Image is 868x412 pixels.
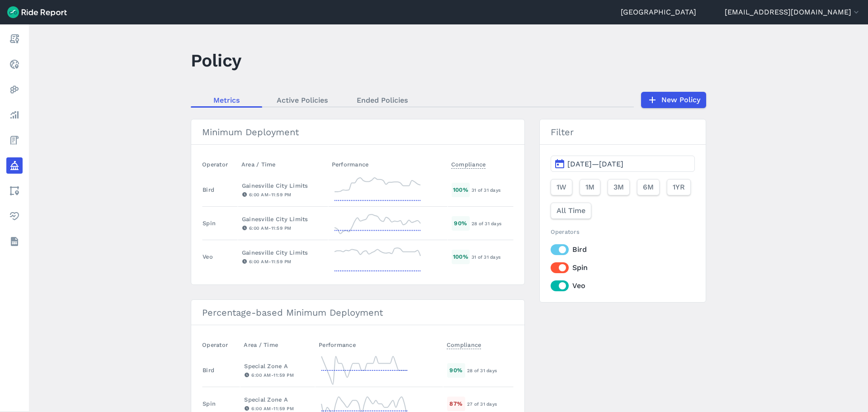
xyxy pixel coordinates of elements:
a: Areas [6,183,23,199]
a: Realtime [6,56,23,72]
span: Compliance [447,339,481,349]
h3: Filter [540,119,706,145]
span: Compliance [451,158,486,169]
button: 6M [637,179,660,195]
a: Fees [6,132,23,148]
div: 6:00 AM - 11:59 PM [244,371,311,379]
button: [EMAIL_ADDRESS][DOMAIN_NAME] [725,7,861,18]
span: 1YR [673,182,685,193]
div: Gainesville City Limits [242,215,324,223]
div: 31 of 31 days [472,253,513,261]
div: 6:00 AM - 11:59 PM [242,257,324,265]
div: 31 of 31 days [472,186,513,194]
span: 1M [585,182,594,193]
h3: Percentage-based Minimum Deployment [191,300,524,325]
div: 28 of 31 days [472,219,513,227]
button: 3M [608,179,630,195]
th: Area / Time [238,156,328,173]
a: Metrics [191,93,262,107]
label: Spin [551,262,695,273]
a: Report [6,31,23,47]
a: Datasets [6,233,23,250]
div: Spin [203,399,216,408]
div: 6:00 AM - 11:59 PM [242,224,324,232]
label: Bird [551,244,695,255]
th: Area / Time [240,336,315,354]
div: Gainesville City Limits [242,248,324,257]
div: 100 % [452,250,470,264]
div: 28 of 31 days [467,366,513,374]
th: Operator [202,156,238,173]
div: 87 % [447,397,465,411]
span: [DATE]—[DATE] [567,160,623,168]
div: 27 of 31 days [467,400,513,408]
div: 90 % [452,216,470,230]
button: All Time [551,203,591,219]
button: 1YR [667,179,691,195]
a: Policy [6,157,23,174]
div: Bird [203,366,214,374]
label: Veo [551,280,695,291]
button: 1M [580,179,600,195]
th: Performance [315,336,443,354]
div: 90 % [447,363,465,377]
a: Health [6,208,23,224]
h1: Policy [191,48,241,73]
button: 1W [551,179,572,195]
div: Special Zone A [244,362,311,370]
a: Active Policies [262,93,342,107]
div: Spin [203,219,216,227]
a: Heatmaps [6,81,23,98]
th: Performance [328,156,448,173]
th: Operator [202,336,240,354]
span: All Time [557,205,585,216]
h3: Minimum Deployment [191,119,524,145]
div: 6:00 AM - 11:59 PM [242,190,324,199]
span: Operators [551,228,580,235]
a: Analyze [6,107,23,123]
a: New Policy [641,92,706,108]
span: 6M [643,182,654,193]
div: Gainesville City Limits [242,181,324,190]
div: 100 % [452,183,470,197]
div: Bird [203,185,214,194]
img: Ride Report [7,6,67,18]
button: [DATE]—[DATE] [551,156,695,172]
span: 1W [557,182,566,193]
span: 3M [613,182,624,193]
a: [GEOGRAPHIC_DATA] [621,7,696,18]
div: Special Zone A [244,395,311,404]
div: Veo [203,252,213,261]
a: Ended Policies [342,93,422,107]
